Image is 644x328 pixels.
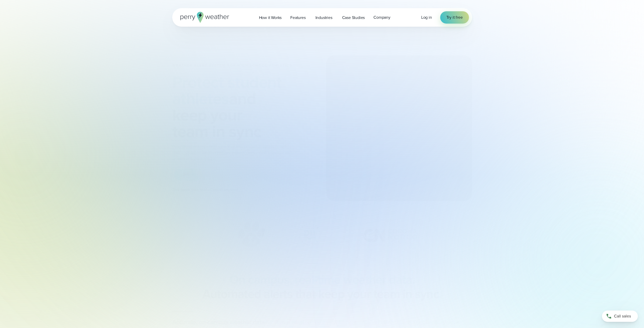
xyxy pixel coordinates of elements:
a: Case Studies [338,12,369,23]
span: Case Studies [342,15,365,21]
a: Try it free [440,11,469,24]
a: How it Works [255,12,286,23]
span: Features [290,15,305,21]
span: Company [373,14,390,21]
a: Call sales [602,311,638,322]
span: Log in [421,14,432,20]
span: Call sales [614,313,631,319]
span: How it Works [259,15,282,21]
span: Industries [315,15,332,21]
a: Log in [421,14,432,21]
span: Try it free [446,14,463,21]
